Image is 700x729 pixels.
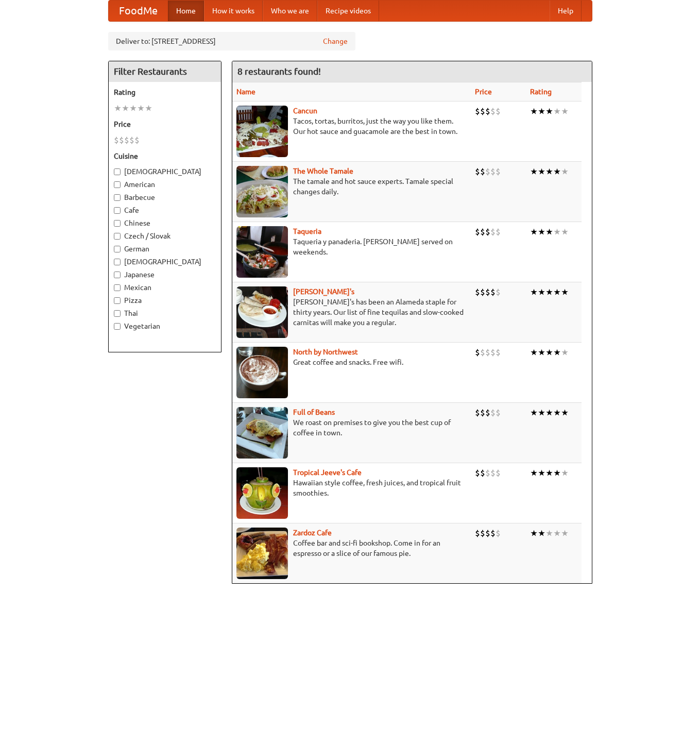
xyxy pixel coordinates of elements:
[530,106,538,117] li: ★
[114,134,119,146] li: $
[485,166,490,177] li: $
[545,347,553,358] li: ★
[293,287,354,296] b: [PERSON_NAME]'s
[114,284,121,291] input: Mexican
[236,528,288,579] img: zardoz.jpg
[114,220,121,227] input: Chinese
[475,407,480,418] li: $
[475,467,480,479] li: $
[293,107,317,115] a: Cancun
[108,32,355,50] div: Deliver to: [STREET_ADDRESS]
[553,286,561,298] li: ★
[114,87,216,97] h5: Rating
[317,1,379,21] a: Recipe videos
[236,538,467,558] p: Coffee bar and sci-fi bookshop. Come in for an espresso or a slice of our famous pie.
[236,226,288,278] img: taqueria.jpg
[124,134,129,146] li: $
[530,286,538,298] li: ★
[114,119,216,129] h5: Price
[236,347,288,398] img: north.jpg
[545,166,553,177] li: ★
[475,347,480,358] li: $
[561,106,569,117] li: ★
[545,528,553,539] li: ★
[236,176,467,197] p: The tamale and hot sauce experts. Tamale special changes daily.
[236,357,467,367] p: Great coffee and snacks. Free wifi.
[496,467,501,479] li: $
[485,226,490,238] li: $
[561,226,569,238] li: ★
[530,467,538,479] li: ★
[475,286,480,298] li: $
[114,233,121,240] input: Czech / Slovak
[538,347,545,358] li: ★
[538,528,545,539] li: ★
[538,166,545,177] li: ★
[145,103,152,114] li: ★
[561,286,569,298] li: ★
[496,106,501,117] li: $
[114,166,216,177] label: [DEMOGRAPHIC_DATA]
[550,1,582,21] a: Help
[496,226,501,238] li: $
[114,194,121,201] input: Barbecue
[561,347,569,358] li: ★
[475,166,480,177] li: $
[485,467,490,479] li: $
[530,528,538,539] li: ★
[114,257,216,267] label: [DEMOGRAPHIC_DATA]
[538,106,545,117] li: ★
[114,231,216,241] label: Czech / Slovak
[538,407,545,418] li: ★
[114,246,121,252] input: German
[490,166,496,177] li: $
[553,407,561,418] li: ★
[293,348,358,356] a: North by Northwest
[496,407,501,418] li: $
[114,297,121,304] input: Pizza
[475,106,480,117] li: $
[545,467,553,479] li: ★
[114,151,216,161] h5: Cuisine
[114,308,216,318] label: Thai
[293,408,335,416] b: Full of Beans
[293,167,353,175] a: The Whole Tamale
[545,407,553,418] li: ★
[496,166,501,177] li: $
[561,407,569,418] li: ★
[129,134,134,146] li: $
[480,226,485,238] li: $
[538,286,545,298] li: ★
[545,226,553,238] li: ★
[114,179,216,190] label: American
[480,286,485,298] li: $
[553,347,561,358] li: ★
[490,528,496,539] li: $
[236,88,255,96] a: Name
[114,218,216,228] label: Chinese
[496,528,501,539] li: $
[119,134,124,146] li: $
[545,286,553,298] li: ★
[168,1,204,21] a: Home
[237,66,321,76] ng-pluralize: 8 restaurants found!
[204,1,263,21] a: How it works
[323,36,348,46] a: Change
[122,103,129,114] li: ★
[480,166,485,177] li: $
[480,347,485,358] li: $
[293,227,321,235] a: Taqueria
[553,106,561,117] li: ★
[475,88,492,96] a: Price
[114,205,216,215] label: Cafe
[263,1,317,21] a: Who we are
[480,467,485,479] li: $
[114,103,122,114] li: ★
[485,286,490,298] li: $
[293,468,362,477] a: Tropical Jeeve's Cafe
[485,528,490,539] li: $
[114,272,121,278] input: Japanese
